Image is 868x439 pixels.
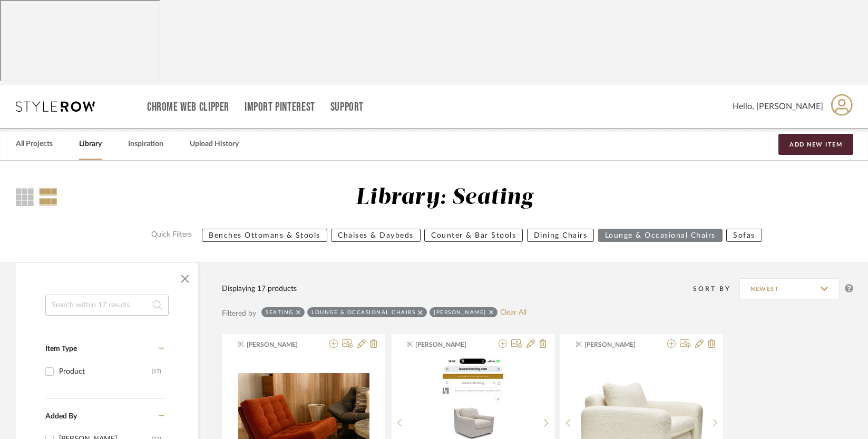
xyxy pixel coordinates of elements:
[152,363,161,380] div: (17)
[726,229,762,242] button: Sofas
[222,283,297,295] div: Displaying 17 products
[45,413,77,420] span: Added By
[245,103,315,112] a: Import Pinterest
[190,137,239,151] a: Upload History
[266,309,294,316] div: Seating
[584,340,651,349] span: [PERSON_NAME]
[174,268,196,289] button: Close
[500,308,526,317] a: Clear All
[45,345,77,353] span: Item Type
[330,103,364,112] a: Support
[415,340,482,349] span: [PERSON_NAME]
[247,340,313,349] span: [PERSON_NAME]
[434,309,486,316] div: [PERSON_NAME]
[59,363,152,380] div: Product
[16,137,53,151] a: All Projects
[598,229,723,242] button: Lounge & Occasional Chairs
[128,137,163,151] a: Inspiration
[778,134,853,155] button: Add New Item
[145,229,198,242] label: Quick Filters
[527,229,594,242] button: Dining Chairs
[147,103,229,112] a: Chrome Web Clipper
[79,137,102,151] a: Library
[331,229,421,242] button: Chaises & Daybeds
[693,284,739,294] div: Sort By
[222,308,256,319] div: Filtered by
[45,295,169,316] input: Search within 17 results
[356,184,533,211] div: Library: Seating
[311,309,415,316] div: Lounge & Occasional Chairs
[202,229,327,242] button: Benches Ottomans & Stools
[424,229,523,242] button: Counter & Bar Stools
[733,100,823,113] span: Hello, [PERSON_NAME]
